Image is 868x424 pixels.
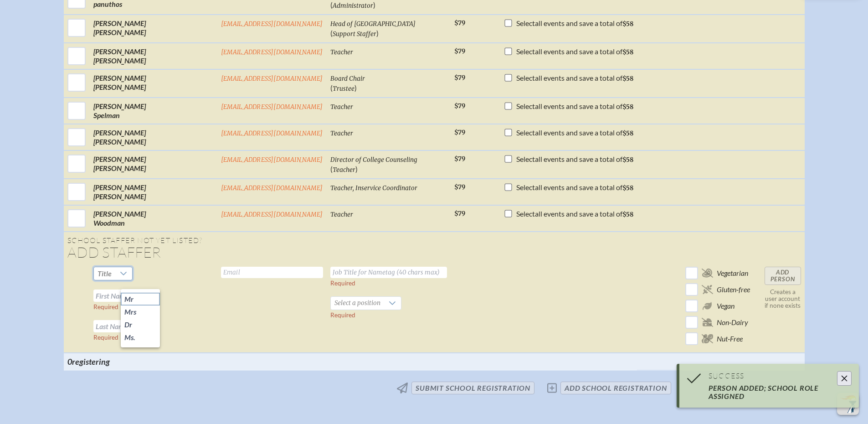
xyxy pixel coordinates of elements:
span: $58 [622,211,633,218]
td: [PERSON_NAME] [PERSON_NAME] [90,43,217,69]
span: registering [72,357,110,367]
span: Teacher [330,48,353,56]
span: Nut-Free [717,334,743,343]
input: Email [221,267,323,278]
p: all events and save a total of [516,47,633,56]
button: Close [837,371,852,386]
span: Success [709,371,744,380]
span: $79 [454,74,465,82]
span: Support Staffer [333,30,376,38]
a: [EMAIL_ADDRESS][DOMAIN_NAME] [221,129,323,137]
span: ( [330,165,333,173]
span: $58 [622,75,633,83]
p: all events and save a total of [516,183,633,192]
span: Title [94,267,115,280]
li: Dr [121,318,160,331]
span: $58 [622,20,633,28]
li: Ms. [121,331,160,344]
span: Mr [124,295,134,304]
li: Mrs [121,305,160,318]
div: Person added; school role assigned [709,384,837,400]
span: Select [516,19,535,27]
span: $79 [454,183,465,191]
span: $79 [454,19,465,27]
span: $58 [622,48,633,56]
label: Required [93,334,118,341]
span: Select a position [331,297,384,310]
input: Job Title for Nametag (40 chars max) [330,267,447,278]
span: $79 [454,102,465,110]
span: Select [516,155,535,163]
p: all events and save a total of [516,155,633,164]
span: Board Chair [330,75,365,83]
li: Mr [121,293,160,305]
p: all events and save a total of [516,102,633,111]
span: Non-Dairy [717,318,748,327]
label: Required [330,311,355,319]
span: Administrator [333,2,373,10]
input: First Name [93,290,152,302]
p: all events and save a total of [516,19,633,28]
a: [EMAIL_ADDRESS][DOMAIN_NAME] [221,48,323,56]
span: Director of College Counseling [330,156,417,164]
td: [PERSON_NAME] Spelman [90,98,217,124]
span: $58 [622,129,633,137]
span: ) [376,29,379,37]
ul: Option List [121,289,160,347]
span: $58 [622,156,633,164]
label: Required [93,303,118,310]
p: all events and save a total of [516,209,633,218]
span: $79 [454,129,465,136]
span: Vegetarian [717,269,748,278]
span: ( [330,0,333,9]
span: Select [516,102,535,110]
span: Select [516,73,535,82]
span: Gluten-free [717,285,750,294]
span: $58 [622,184,633,192]
td: [PERSON_NAME] [PERSON_NAME] [90,15,217,43]
span: $79 [454,155,465,163]
p: all events and save a total of [516,128,633,137]
span: ( [330,83,333,92]
span: Trustee [333,85,354,93]
span: ) [355,165,358,173]
span: Teacher [333,166,355,174]
span: Teacher [330,103,353,111]
td: [PERSON_NAME] [PERSON_NAME] [90,150,217,179]
p: all events and save a total of [516,73,633,83]
span: ( [330,29,333,37]
span: Vegan [717,301,734,310]
span: $79 [454,210,465,217]
span: $79 [454,47,465,55]
a: [EMAIL_ADDRESS][DOMAIN_NAME] [221,156,323,164]
input: Last Name [93,320,152,332]
p: Creates a user account if none exists [765,289,801,309]
span: Teacher [330,211,353,218]
td: [PERSON_NAME] [PERSON_NAME] [90,124,217,150]
span: Head of [GEOGRAPHIC_DATA] [330,20,416,28]
a: [EMAIL_ADDRESS][DOMAIN_NAME] [221,75,323,83]
span: Select [516,209,535,218]
a: [EMAIL_ADDRESS][DOMAIN_NAME] [221,103,323,111]
td: [PERSON_NAME] Woodman [90,205,217,232]
span: Teacher [330,129,353,137]
a: [EMAIL_ADDRESS][DOMAIN_NAME] [221,184,323,192]
span: Dr [124,320,132,329]
a: [EMAIL_ADDRESS][DOMAIN_NAME] [221,20,323,28]
label: Required [330,279,355,287]
td: [PERSON_NAME] [PERSON_NAME] [90,179,217,205]
span: Select [516,128,535,137]
td: [PERSON_NAME] [PERSON_NAME] [90,69,217,98]
th: 0 [64,353,217,370]
span: $58 [622,103,633,111]
span: Mrs [124,307,136,316]
span: Select [516,183,535,191]
span: ) [354,83,357,92]
span: Teacher, Inservice Coordinator [330,184,417,192]
span: Select [516,47,535,56]
span: Ms. [124,333,135,342]
span: ) [373,0,375,9]
a: [EMAIL_ADDRESS][DOMAIN_NAME] [221,211,323,218]
span: Title [98,269,112,278]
